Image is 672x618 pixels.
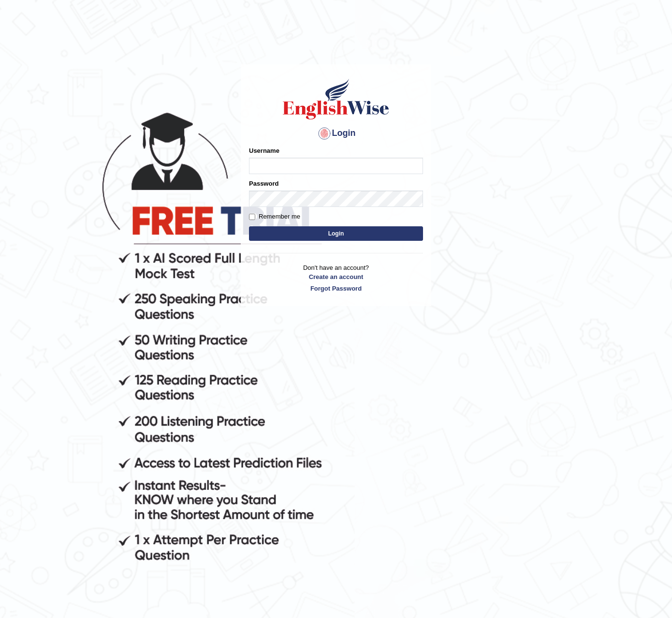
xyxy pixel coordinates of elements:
[249,126,423,141] h4: Login
[249,214,255,220] input: Remember me
[249,226,423,241] button: Login
[249,272,423,281] a: Create an account
[249,179,278,188] label: Password
[249,263,423,293] p: Don't have an account?
[249,212,300,221] label: Remember me
[281,77,391,121] img: Logo of English Wise sign in for intelligent practice with AI
[249,146,279,155] label: Username
[249,284,423,293] a: Forgot Password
